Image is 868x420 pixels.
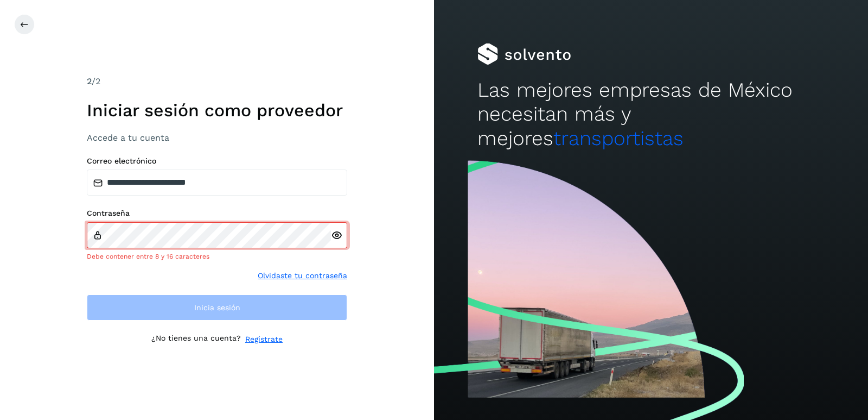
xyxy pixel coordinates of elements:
span: Inicia sesión [194,304,240,311]
h3: Accede a tu cuenta [87,133,347,143]
label: Contraseña [87,209,347,218]
p: ¿No tienes una cuenta? [151,334,241,345]
h2: Las mejores empresas de México necesitan más y mejores [477,78,825,151]
button: Inicia sesión [87,294,347,321]
div: Debe contener entre 8 y 16 caracteres [87,252,347,261]
label: Correo electrónico [87,156,347,166]
a: Olvidaste tu contraseña [258,270,347,281]
a: Regístrate [245,334,283,345]
span: transportistas [553,127,684,150]
span: 2 [87,76,92,86]
h1: Iniciar sesión como proveedor [87,100,347,121]
div: /2 [87,75,347,88]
